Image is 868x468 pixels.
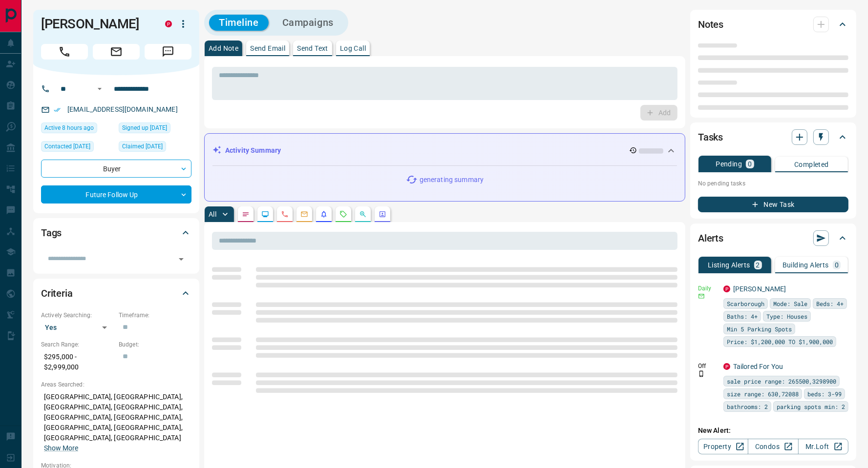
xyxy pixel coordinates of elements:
div: Tasks [698,125,848,149]
span: Active 8 hours ago [44,123,94,133]
span: parking spots min: 2 [777,402,845,411]
a: Tailored For You [733,363,783,370]
a: [EMAIL_ADDRESS][DOMAIN_NAME] [67,105,178,113]
p: [GEOGRAPHIC_DATA], [GEOGRAPHIC_DATA], [GEOGRAPHIC_DATA], [GEOGRAPHIC_DATA], [GEOGRAPHIC_DATA], [G... [41,389,191,456]
span: beds: 3-99 [807,389,842,399]
svg: Email Verified [54,106,61,113]
span: Claimed [DATE] [122,142,163,151]
span: Contacted [DATE] [44,142,90,151]
h2: Tags [41,225,62,241]
p: New Alert: [698,426,848,436]
span: Beds: 4+ [816,299,844,308]
div: Alerts [698,226,848,250]
div: property.ca [165,20,172,27]
p: $295,000 - $2,999,000 [41,349,114,375]
p: Actively Searching: [41,311,114,320]
button: Open [94,83,106,95]
div: Activity Summary [212,142,677,160]
button: Show More [44,443,78,453]
p: Completed [794,161,829,168]
svg: Requests [339,210,347,218]
button: Open [174,252,188,266]
p: Daily [698,284,718,293]
p: All [209,211,216,218]
span: Call [41,44,88,60]
div: Sat Jul 26 2025 [119,122,191,136]
span: sale price range: 265500,3298900 [727,376,836,386]
h2: Alerts [698,230,723,246]
svg: Push Notification Only [698,370,705,377]
p: No pending tasks [698,176,848,191]
div: property.ca [723,285,730,292]
div: Notes [698,13,848,36]
button: Campaigns [273,15,343,31]
p: generating summary [420,175,484,185]
h2: Tasks [698,129,723,145]
h2: Criteria [41,285,73,301]
button: New Task [698,197,848,212]
h1: [PERSON_NAME] [41,16,150,32]
svg: Listing Alerts [320,210,328,218]
p: Budget: [119,340,191,349]
a: Mr.Loft [798,439,848,454]
div: Buyer [41,160,191,178]
span: Baths: 4+ [727,311,758,321]
span: Type: Houses [766,311,807,321]
p: Building Alerts [783,262,829,268]
a: Property [698,439,748,454]
p: 2 [756,262,760,268]
p: Off [698,362,718,370]
svg: Agent Actions [379,210,386,218]
a: [PERSON_NAME] [733,285,786,293]
svg: Lead Browsing Activity [261,210,269,218]
p: Send Text [297,45,328,52]
div: Yes [41,320,114,335]
div: property.ca [723,363,730,370]
div: Sun Aug 17 2025 [41,122,114,136]
span: bathrooms: 2 [727,402,768,411]
span: Scarborough [727,299,764,308]
span: Mode: Sale [773,299,807,308]
div: Sun Jul 27 2025 [119,141,191,155]
p: Search Range: [41,340,114,349]
span: Signed up [DATE] [122,123,167,133]
p: Areas Searched: [41,380,191,389]
svg: Calls [281,210,289,218]
div: Criteria [41,282,191,305]
p: Send Email [250,45,285,52]
svg: Email [698,293,705,300]
p: 0 [748,161,752,167]
p: Pending [716,161,742,167]
p: Add Note [209,45,238,52]
p: 0 [835,262,839,268]
span: Min 5 Parking Spots [727,324,792,334]
p: Log Call [340,45,366,52]
span: Message [145,44,191,60]
h2: Notes [698,17,723,32]
p: Activity Summary [225,145,281,156]
div: Future Follow Up [41,185,191,203]
p: Timeframe: [119,311,191,320]
span: size range: 630,72088 [727,389,799,399]
div: Tags [41,221,191,244]
span: Email [93,44,140,60]
span: Price: $1,200,000 TO $1,900,000 [727,337,833,346]
p: Listing Alerts [708,262,750,268]
button: Timeline [209,15,269,31]
a: Condos [748,439,798,454]
div: Sat Aug 16 2025 [41,141,114,155]
svg: Notes [242,210,250,218]
svg: Emails [300,210,308,218]
svg: Opportunities [359,210,367,218]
